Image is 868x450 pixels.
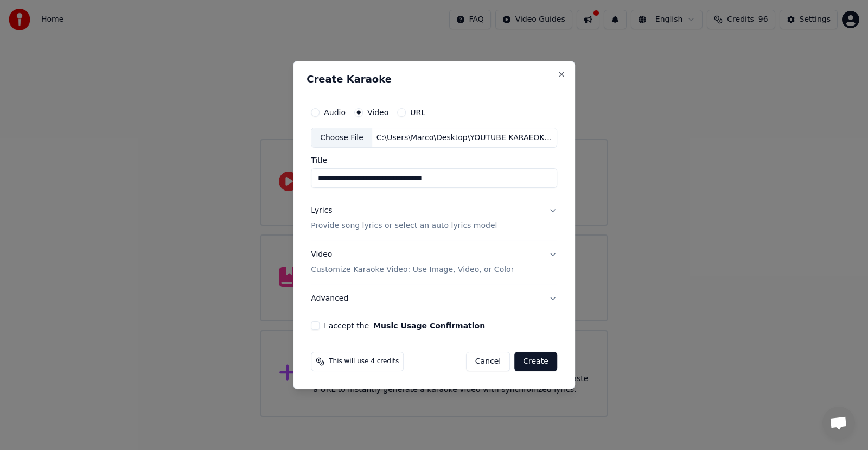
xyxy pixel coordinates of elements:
[311,128,372,148] div: Choose File
[311,241,557,284] button: VideoCustomize Karaoke Video: Use Image, Video, or Color
[324,322,485,329] label: I accept the
[329,357,399,366] span: This will use 4 credits
[373,322,485,329] button: I accept the
[311,250,514,276] div: Video
[311,206,332,217] div: Lyrics
[466,352,510,371] button: Cancel
[311,221,497,232] p: Provide song lyrics or select an auto lyrics model
[372,132,557,143] div: C:\Users\Marco\Desktop\YOUTUBE KARAEOKE FILES\[PERSON_NAME] - A Quoi Bon Vivre Sa Vie.mp4
[514,352,557,371] button: Create
[311,284,557,313] button: Advanced
[311,157,557,164] label: Title
[307,74,561,84] h2: Create Karaoke
[367,109,388,116] label: Video
[410,109,425,116] label: URL
[311,264,514,275] p: Customize Karaoke Video: Use Image, Video, or Color
[324,109,346,116] label: Audio
[311,197,557,240] button: LyricsProvide song lyrics or select an auto lyrics model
